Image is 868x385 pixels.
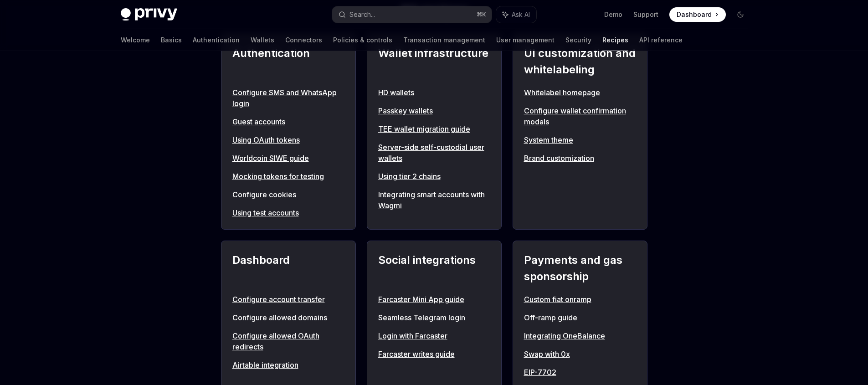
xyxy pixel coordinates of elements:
a: Using OAuth tokens [232,134,344,145]
img: dark logo [121,8,177,21]
a: User management [496,29,555,51]
a: Authentication [193,29,240,51]
a: Farcaster Mini App guide [378,294,490,305]
a: Configure SMS and WhatsApp login [232,87,344,109]
a: EIP-7702 [524,367,636,378]
a: Brand customization [524,153,636,164]
h2: Social integrations [378,252,490,285]
a: Integrating smart accounts with Wagmi [378,189,490,211]
a: Configure account transfer [232,294,344,305]
a: Farcaster writes guide [378,349,490,359]
a: Policies & controls [333,29,392,51]
h2: Payments and gas sponsorship [524,252,636,285]
h2: Dashboard [232,252,344,285]
button: Ask AI [496,6,536,23]
a: Basics [161,29,182,51]
a: Configure wallet confirmation modals [524,105,636,127]
h2: Authentication [232,45,344,78]
div: Search... [349,9,375,20]
a: Server-side self-custodial user wallets [378,142,490,164]
a: Connectors [285,29,322,51]
a: Integrating OneBalance [524,330,636,341]
a: Guest accounts [232,116,344,127]
a: Airtable integration [232,359,344,370]
a: Off-ramp guide [524,312,636,323]
a: Worldcoin SIWE guide [232,153,344,164]
a: Demo [604,10,622,19]
span: Dashboard [677,10,712,19]
a: Mocking tokens for testing [232,171,344,182]
a: Custom fiat onramp [524,294,636,305]
a: Passkey wallets [378,105,490,116]
a: System theme [524,134,636,145]
button: Toggle dark mode [733,7,748,22]
button: Search...⌘K [332,6,492,23]
a: Security [565,29,591,51]
h2: UI customization and whitelabeling [524,45,636,78]
a: Configure allowed domains [232,312,344,323]
a: TEE wallet migration guide [378,123,490,134]
a: Whitelabel homepage [524,87,636,98]
a: Swap with 0x [524,349,636,359]
a: Welcome [121,29,150,51]
a: Support [633,10,658,19]
h2: Wallet infrastructure [378,45,490,78]
a: Login with Farcaster [378,330,490,341]
a: API reference [639,29,683,51]
a: Dashboard [669,7,726,22]
a: Using tier 2 chains [378,171,490,182]
a: Configure cookies [232,189,344,200]
span: ⌘ K [477,11,486,18]
a: Transaction management [403,29,485,51]
a: HD wallets [378,87,490,98]
a: Wallets [251,29,274,51]
a: Configure allowed OAuth redirects [232,330,344,352]
a: Using test accounts [232,207,344,218]
a: Recipes [602,29,628,51]
a: Seamless Telegram login [378,312,490,323]
span: Ask AI [512,10,530,19]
